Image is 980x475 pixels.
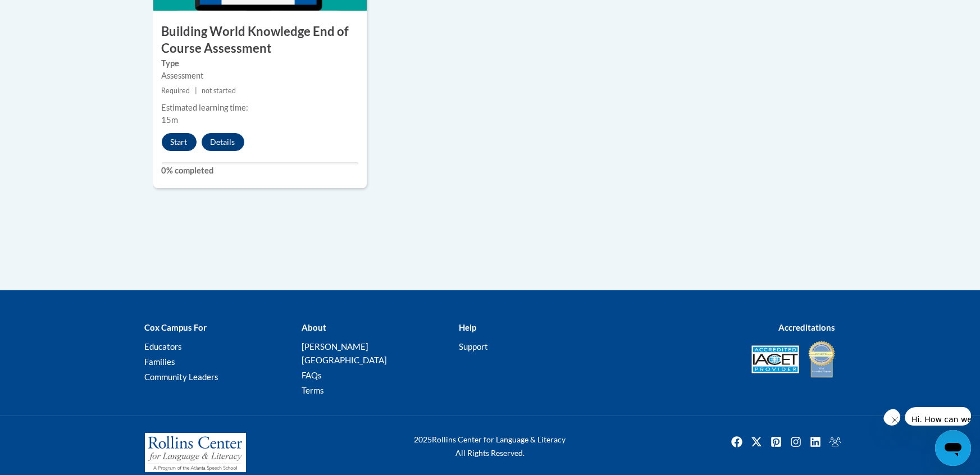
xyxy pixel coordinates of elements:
iframe: Button to launch messaging window [935,430,971,466]
a: Educators [145,341,183,351]
a: [PERSON_NAME][GEOGRAPHIC_DATA] [302,341,387,365]
button: Start [162,133,197,151]
img: IDA® Accredited [808,340,836,379]
span: Hi. How can we help? [7,8,91,17]
a: Twitter [747,433,765,451]
span: 15m [162,115,179,125]
b: Accreditations [779,322,836,332]
a: Pinterest [767,433,785,451]
b: Help [459,322,476,332]
span: not started [202,86,236,95]
img: Facebook icon [728,433,746,451]
iframe: Message from company [905,407,971,426]
a: Facebook [728,433,746,451]
a: Terms [302,385,324,395]
div: Assessment [162,70,358,82]
a: Linkedin [806,433,824,451]
div: Rollins Center for Language & Literacy All Rights Reserved. [372,433,608,460]
img: Facebook group icon [826,433,844,451]
img: LinkedIn icon [806,433,824,451]
img: Rollins Center for Language & Literacy - A Program of the Atlanta Speech School [145,433,246,472]
a: Community Leaders [145,372,219,382]
a: Facebook Group [826,433,844,451]
h3: Building World Knowledge End of Course Assessment [153,23,367,58]
b: Cox Campus For [145,322,207,332]
span: | [195,86,197,95]
img: Instagram icon [787,433,805,451]
img: Pinterest icon [767,433,785,451]
label: 0% completed [162,165,358,177]
img: Twitter icon [747,433,765,451]
a: FAQs [302,370,322,380]
span: Required [162,86,190,95]
span: 2025 [414,435,432,444]
a: Families [145,357,176,367]
b: About [302,322,326,332]
iframe: Close message [883,409,900,426]
button: Details [202,133,244,151]
a: Support [459,341,488,351]
a: Instagram [787,433,805,451]
img: Accredited IACET® Provider [751,345,799,373]
div: Estimated learning time: [162,102,358,114]
label: Type [162,57,358,70]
